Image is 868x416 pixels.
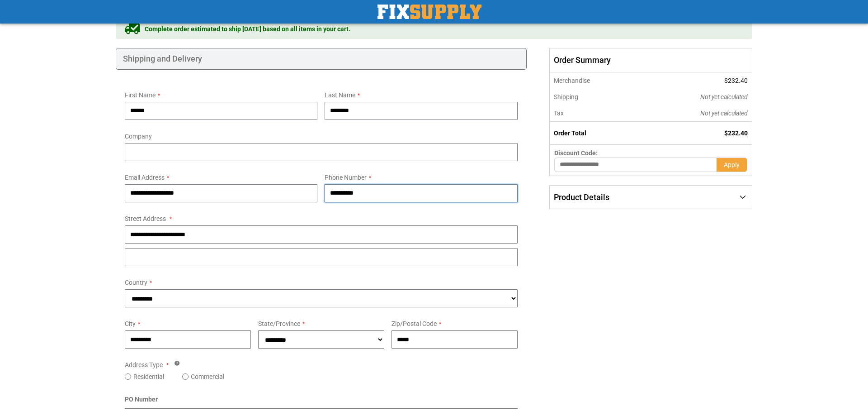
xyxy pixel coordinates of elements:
[125,279,147,286] span: Country
[125,133,152,140] span: Company
[258,320,300,327] span: State/Province
[724,77,748,84] span: $232.40
[700,110,748,117] span: Not yet calculated
[377,5,481,19] a: store logo
[554,192,609,202] span: Product Details
[133,372,164,381] label: Residential
[549,105,639,122] th: Tax
[125,215,166,222] span: Street Address
[554,149,598,157] span: Discount Code:
[377,5,481,19] img: Fix Industrial Supply
[116,48,527,70] div: Shipping and Delivery
[325,174,367,181] span: Phone Number
[554,129,586,137] strong: Order Total
[724,161,740,168] span: Apply
[125,395,518,409] div: PO Number
[549,48,752,72] span: Order Summary
[724,129,748,137] span: $232.40
[125,361,163,368] span: Address Type
[700,93,748,100] span: Not yet calculated
[191,372,224,381] label: Commercial
[125,91,156,99] span: First Name
[125,320,136,327] span: City
[554,93,578,100] span: Shipping
[549,72,639,89] th: Merchandise
[392,320,437,327] span: Zip/Postal Code
[717,158,747,172] button: Apply
[125,174,165,181] span: Email Address
[145,24,350,33] span: Complete order estimated to ship [DATE] based on all items in your cart.
[325,91,355,99] span: Last Name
